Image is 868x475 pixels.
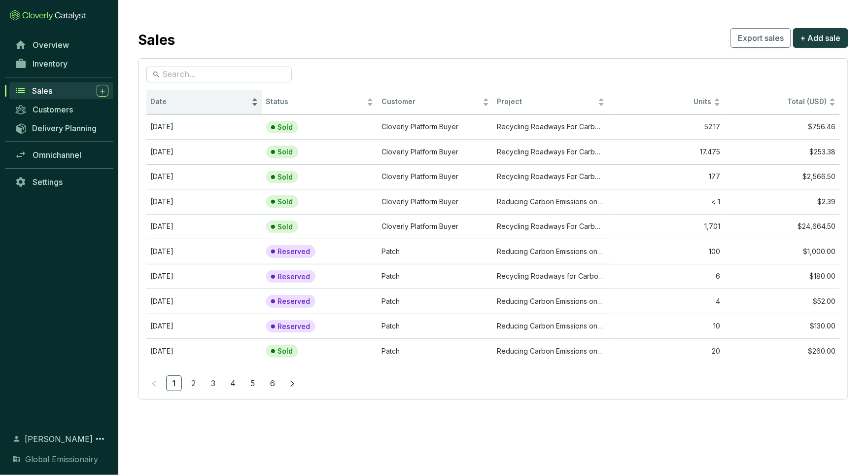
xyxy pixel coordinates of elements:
[278,123,293,132] p: Sold
[225,375,241,391] li: 4
[725,239,840,264] td: $1,000.00
[9,82,113,99] a: Sales
[186,375,202,391] li: 2
[609,90,725,114] th: Units
[262,90,378,114] th: Status
[497,97,596,107] span: Project
[146,90,262,114] th: Date
[378,139,493,164] td: Cloverly Platform Buyer
[25,453,98,465] span: Global Emissionairy
[493,289,609,314] td: Reducing Carbon Emissions on I-64 Capacity Improvement Project with the use of FSB and emulsion a...
[146,375,162,391] button: left
[10,120,113,136] a: Delivery Planning
[289,380,296,387] span: right
[725,214,840,239] td: $24,664.50
[10,55,113,72] a: Inventory
[793,28,848,48] button: + Add sale
[493,264,609,289] td: Recycling Roadways for Carbon Emission Reductions – Global Emissionairy – U.S. Project #1
[382,97,481,107] span: Customer
[284,375,300,391] button: right
[725,314,840,339] td: $130.00
[146,114,262,140] td: Apr 03 2024
[493,214,609,239] td: Recycling Roadways For Carbon Emission Reductions - Midstate Reclamation and Trucking
[378,264,493,289] td: Patch
[725,114,840,140] td: $756.46
[32,123,97,133] span: Delivery Planning
[10,37,113,53] a: Overview
[25,433,93,445] span: [PERSON_NAME]
[613,97,712,107] span: Units
[33,40,69,50] span: Overview
[378,164,493,189] td: Cloverly Platform Buyer
[146,164,262,189] td: Apr 05 2024
[146,314,262,339] td: Nov 05 2024
[33,177,63,187] span: Settings
[10,174,113,190] a: Settings
[226,376,241,391] a: 4
[146,264,262,289] td: Nov 26 2024
[278,247,311,256] p: Reserved
[609,338,725,364] td: 20
[33,59,68,69] span: Inventory
[146,239,262,264] td: Mar 06 2025
[278,222,293,231] p: Sold
[788,97,827,106] span: Total (USD)
[609,314,725,339] td: 10
[609,289,725,314] td: 4
[725,338,840,364] td: $260.00
[278,297,311,306] p: Reserved
[378,314,493,339] td: Patch
[33,105,73,114] span: Customers
[146,189,262,214] td: Apr 10 2025
[378,338,493,364] td: Patch
[151,380,158,387] span: left
[378,114,493,140] td: Cloverly Platform Buyer
[493,239,609,264] td: Reducing Carbon Emissions on I-64 Capacity Improvement Project with the use of FSB and emulsion a...
[278,173,293,182] p: Sold
[730,28,791,48] button: Export sales
[493,164,609,189] td: Recycling Roadways For Carbon Emission Reductions - Midstate Reclamation and Trucking
[493,189,609,214] td: Reducing Carbon Emissions on I-64 Capacity Improvement Project with the use of FSB and emulsion a...
[32,86,52,96] span: Sales
[493,90,609,114] th: Project
[609,114,725,140] td: 52.17
[725,289,840,314] td: $52.00
[138,30,175,50] h2: Sales
[245,375,261,391] li: 5
[146,289,262,314] td: Nov 07 2024
[725,264,840,289] td: $180.00
[206,375,221,391] li: 3
[278,322,311,331] p: Reserved
[266,97,365,107] span: Status
[609,189,725,214] td: < 1
[725,164,840,189] td: $2,566.50
[378,214,493,239] td: Cloverly Platform Buyer
[493,314,609,339] td: Reducing Carbon Emissions on I-64 Capacity Improvement Project with the use of FSB and emulsion a...
[278,147,293,156] p: Sold
[800,32,841,44] span: + Add sale
[245,376,260,391] a: 5
[725,139,840,164] td: $253.38
[146,139,262,164] td: Apr 10 2024
[609,164,725,189] td: 177
[166,375,182,391] li: 1
[609,264,725,289] td: 6
[265,376,280,391] a: 6
[378,289,493,314] td: Patch
[33,150,81,160] span: Omnichannel
[167,376,181,391] a: 1
[609,239,725,264] td: 100
[493,139,609,164] td: Recycling Roadways For Carbon Emission Reductions - Midstate Reclamation and Trucking
[186,376,201,391] a: 2
[162,69,277,80] input: Search...
[150,97,249,107] span: Date
[278,197,293,206] p: Sold
[284,375,300,391] li: Next Page
[206,376,221,391] a: 3
[146,338,262,364] td: Aug 29 2024
[378,90,493,114] th: Customer
[146,214,262,239] td: Apr 19 2024
[378,239,493,264] td: Patch
[10,101,113,118] a: Customers
[278,347,293,356] p: Sold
